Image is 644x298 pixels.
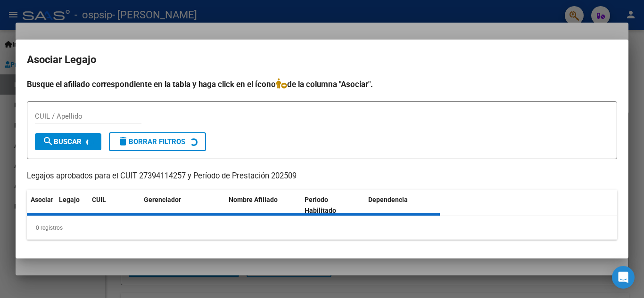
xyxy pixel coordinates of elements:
datatable-header-cell: CUIL [88,190,140,221]
div: 0 registros [27,216,617,240]
span: Nombre Afiliado [229,196,278,203]
span: CUIL [92,196,106,203]
datatable-header-cell: Dependencia [364,190,440,221]
mat-icon: delete [117,136,129,147]
span: Asociar [31,196,53,203]
h2: Asociar Legajo [27,51,617,69]
span: Periodo Habilitado [305,196,336,214]
span: Dependencia [368,196,408,203]
span: Gerenciador [144,196,181,203]
datatable-header-cell: Asociar [27,190,55,221]
button: Buscar [35,133,101,150]
datatable-header-cell: Gerenciador [140,190,225,221]
span: Borrar Filtros [117,137,185,146]
mat-icon: search [42,136,54,147]
datatable-header-cell: Periodo Habilitado [301,190,364,221]
span: Legajo [59,196,80,203]
button: Borrar Filtros [109,132,206,151]
p: Legajos aprobados para el CUIT 27394114257 y Período de Prestación 202509 [27,170,617,182]
datatable-header-cell: Legajo [55,190,88,221]
datatable-header-cell: Nombre Afiliado [225,190,301,221]
h4: Busque el afiliado correspondiente en la tabla y haga click en el ícono de la columna "Asociar". [27,78,617,90]
div: Open Intercom Messenger [612,266,635,289]
span: Buscar [42,137,82,146]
